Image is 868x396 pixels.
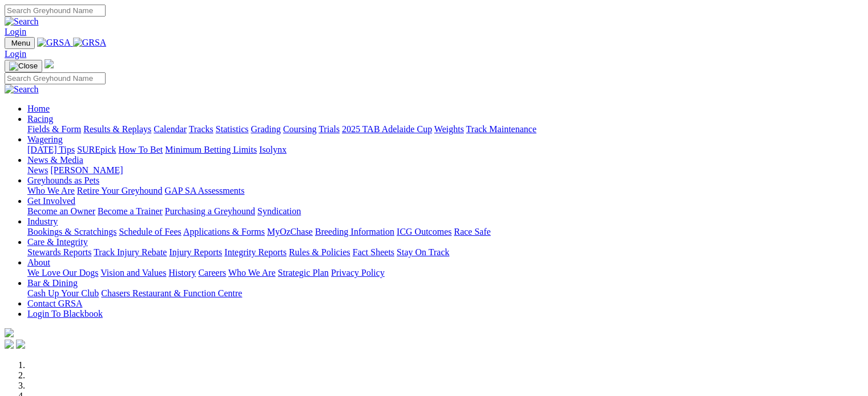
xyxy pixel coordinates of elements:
div: Care & Integrity [27,247,863,258]
a: Become a Trainer [98,206,163,216]
a: Injury Reports [169,247,222,257]
a: Who We Are [228,268,276,277]
img: twitter.svg [16,340,25,349]
div: Industry [27,227,863,237]
a: Industry [27,217,58,226]
div: News & Media [27,165,863,175]
button: Toggle navigation [5,37,35,49]
a: Syndication [257,206,301,216]
a: Privacy Policy [331,268,385,277]
a: Wagering [27,134,63,144]
a: Purchasing a Greyhound [165,206,255,216]
div: Racing [27,124,863,134]
a: Login [5,49,26,59]
button: Toggle navigation [5,60,42,72]
a: Breeding Information [315,227,394,236]
a: About [27,258,50,267]
a: Minimum Betting Limits [165,145,257,154]
a: [DATE] Tips [27,145,75,154]
img: facebook.svg [5,340,14,349]
div: Wagering [27,145,863,155]
a: Applications & Forms [183,227,265,236]
a: Bar & Dining [27,278,78,288]
a: Calendar [154,124,187,134]
a: Statistics [216,124,249,134]
div: Greyhounds as Pets [27,186,863,196]
a: Strategic Plan [278,268,329,277]
a: Bookings & Scratchings [27,227,116,236]
a: Isolynx [259,145,286,154]
div: Bar & Dining [27,288,863,299]
a: Grading [251,124,281,134]
span: Menu [11,39,30,47]
a: Schedule of Fees [119,227,181,236]
img: Search [5,17,39,27]
a: Integrity Reports [224,247,286,257]
a: Results & Replays [83,124,151,134]
input: Search [5,5,106,17]
a: Tracks [189,124,213,134]
img: logo-grsa-white.png [5,328,14,337]
div: About [27,268,863,278]
a: MyOzChase [267,227,313,236]
a: Contact GRSA [27,299,82,308]
a: Race Safe [454,227,490,236]
a: ICG Outcomes [397,227,451,236]
a: Home [27,104,50,113]
a: Coursing [283,124,317,134]
img: GRSA [73,38,107,48]
a: Fact Sheets [353,247,394,257]
img: Close [9,62,38,71]
a: Stewards Reports [27,247,91,257]
a: Who We Are [27,186,75,195]
a: Track Maintenance [466,124,536,134]
a: News [27,165,48,175]
a: Become an Owner [27,206,95,216]
a: News & Media [27,155,83,165]
a: Trials [318,124,340,134]
a: Care & Integrity [27,237,88,247]
img: Search [5,84,39,95]
a: Greyhounds as Pets [27,175,99,185]
a: Cash Up Your Club [27,288,99,298]
a: History [168,268,196,277]
a: Chasers Restaurant & Function Centre [101,288,242,298]
a: 2025 TAB Adelaide Cup [342,124,432,134]
input: Search [5,72,106,84]
a: Racing [27,114,53,124]
a: Vision and Values [100,268,166,277]
a: SUREpick [77,145,116,154]
a: Login To Blackbook [27,309,103,319]
a: Fields & Form [27,124,81,134]
div: Get Involved [27,206,863,217]
a: Track Injury Rebate [94,247,167,257]
a: Login [5,27,26,36]
a: Stay On Track [397,247,449,257]
a: [PERSON_NAME] [50,165,123,175]
a: How To Bet [119,145,163,154]
a: Rules & Policies [289,247,350,257]
a: Retire Your Greyhound [77,186,163,195]
img: GRSA [37,38,71,48]
a: Careers [198,268,226,277]
a: Get Involved [27,196,75,206]
img: logo-grsa-white.png [45,59,54,68]
a: Weights [434,124,464,134]
a: GAP SA Assessments [165,186,245,195]
a: We Love Our Dogs [27,268,98,277]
